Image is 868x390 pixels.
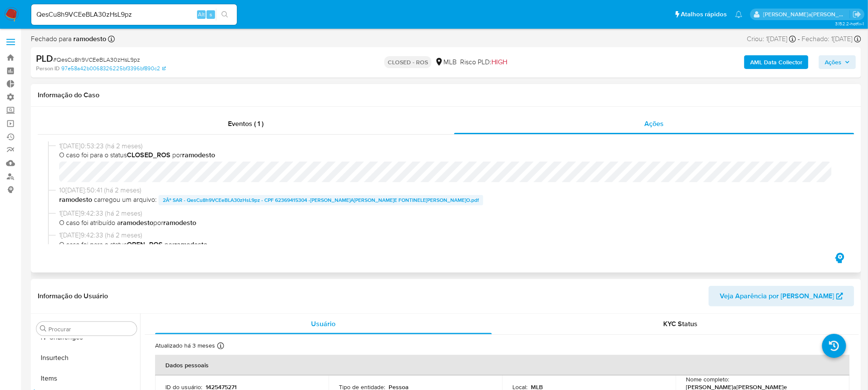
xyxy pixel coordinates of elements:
p: sergina.neta@mercadolivre.com [763,10,850,18]
h1: Informação do Caso [38,91,854,99]
b: Person ID [36,65,60,72]
span: O caso foi para o status por [59,240,841,249]
span: Usuário [311,319,335,329]
button: Insurtech [33,348,140,368]
b: CLOSED_ROS [127,150,171,160]
div: Fechado: 1[DATE] [802,34,861,44]
b: ramodesto [59,195,92,205]
b: ramodesto [182,150,215,160]
b: AML Data Collector [750,55,802,69]
a: Sair [853,10,862,19]
b: ramodesto [72,34,106,44]
span: 1[DATE]9:42:33 (há 2 meses) [59,231,841,240]
input: Procurar [48,325,133,333]
span: # QesCu8h9VCEeBLA30zHsL9pz [53,55,140,64]
span: HIGH [491,57,507,67]
div: MLB [435,57,457,67]
span: carregou um arquivo: [94,195,157,205]
button: Items [33,368,140,389]
span: Ações [645,119,664,129]
div: Criou: 1[DATE] [747,34,796,44]
button: Ações [819,55,856,69]
button: search-icon [216,9,233,21]
input: Pesquise usuários ou casos... [31,9,237,20]
a: Notificações [735,11,742,18]
span: 1[DATE]0:53:23 (há 2 meses) [59,141,841,151]
span: O caso foi atribuído a por [59,218,841,228]
b: PLD [36,51,53,65]
button: Procurar [40,325,47,332]
b: ramodesto [120,218,153,228]
span: Risco PLD: [460,57,507,67]
th: Dados pessoais [155,355,850,375]
span: Alt [198,10,205,18]
span: Eventos ( 1 ) [228,119,264,129]
span: Ações [825,55,841,69]
p: CLOSED - ROS [384,56,431,68]
b: OPEN_ROS [127,240,163,249]
span: Veja Aparência por [PERSON_NAME] [720,286,834,306]
button: AML Data Collector [744,55,808,69]
b: ramodesto [174,240,207,249]
span: O caso foi para o status por [59,150,841,160]
span: s [210,10,212,18]
span: KYC Status [663,319,697,329]
button: Veja Aparência por [PERSON_NAME] [709,286,854,306]
span: 1[DATE]9:42:33 (há 2 meses) [59,209,841,218]
a: 97e58a42b0068326225bf3396bf890c2 [61,65,166,72]
p: Nome completo : [686,375,729,383]
h1: Informação do Usuário [38,292,108,300]
span: 2Âº SAR - QesCu8h9VCEeBLA30zHsL9pz - CPF 62369415304 -[PERSON_NAME]A[PERSON_NAME]E FONTINELE[PERS... [163,195,479,205]
button: 2Âº SAR - QesCu8h9VCEeBLA30zHsL9pz - CPF 62369415304 -[PERSON_NAME]A[PERSON_NAME]E FONTINELE[PERS... [159,195,483,205]
p: Atualizado há 3 meses [155,342,215,350]
span: Fechado para [31,34,106,44]
b: ramodesto [163,218,196,228]
span: - [798,34,800,44]
span: 10[DATE]:50:41 (há 2 meses) [59,186,841,195]
span: Atalhos rápidos [681,10,727,19]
